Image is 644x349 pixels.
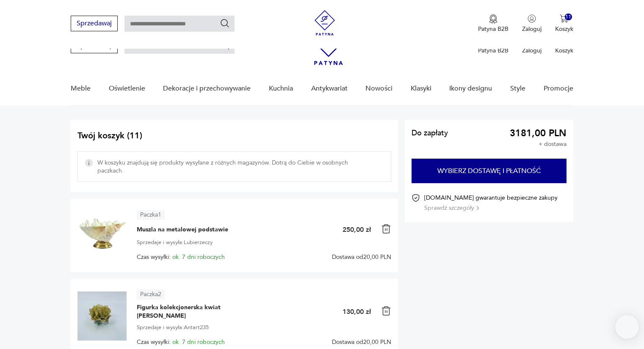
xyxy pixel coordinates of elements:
[343,307,371,316] p: 130,00 zł
[528,14,536,23] img: Ikonka użytkownika
[560,14,568,23] img: Ikona koszyka
[522,14,542,33] button: Zaloguj
[365,72,392,105] a: Nowości
[137,210,165,220] article: Paczka 1
[77,291,127,341] img: Figurka kolekcjonerska kwiat Karl Ens
[424,194,558,212] div: [DOMAIN_NAME] gwarantuje bezpieczne zakupy
[137,339,225,346] span: Czas wysyłki:
[544,72,573,105] a: Promocje
[478,14,509,33] button: Patyna B2B
[555,47,573,55] p: Koszyk
[311,72,348,105] a: Antykwariat
[163,72,251,105] a: Dekoracje i przechowywanie
[85,159,93,167] img: Ikona informacji
[172,253,225,261] span: ok. 7 dni roboczych
[522,47,542,55] p: Zaloguj
[412,194,420,202] img: Ikona certyfikatu
[220,18,230,28] button: Szukaj
[71,21,118,27] a: Sprzedawaj
[332,339,391,346] span: Dostawa od 20,00 PLN
[539,141,567,148] p: + dostawa
[555,25,573,33] p: Koszyk
[489,14,498,24] img: Ikona medalu
[77,130,391,141] h2: Twój koszyk ( 11 )
[71,16,118,31] button: Sprzedawaj
[381,224,391,234] img: Ikona kosza
[332,254,391,261] span: Dostawa od 20,00 PLN
[510,72,525,105] a: Style
[522,25,542,33] p: Zaloguj
[137,225,228,234] span: Muszla na metalowej podstawie
[476,206,479,210] img: Ikona strzałki w prawo
[71,72,91,105] a: Meble
[478,25,509,33] p: Patyna B2B
[615,315,639,339] iframe: Smartsupp widget button
[77,209,127,258] img: Muszla na metalowej podstawie
[478,47,509,55] p: Patyna B2B
[555,14,573,33] button: 11Koszyk
[565,14,572,21] div: 11
[77,151,391,182] p: W koszyku znajdują się produkty wysyłane z różnych magazynów. Dotrą do Ciebie w osobnych paczkach.
[312,10,337,36] img: Patyna - sklep z meblami i dekoracjami vintage
[343,225,371,234] p: 250,00 zł
[381,306,391,316] img: Ikona kosza
[510,130,567,137] span: 3181,00 PLN
[137,303,243,320] span: Figurka kolekcjonerska kwiat [PERSON_NAME]
[71,43,118,49] a: Sprzedawaj
[412,130,448,137] span: Do zapłaty
[137,254,225,261] span: Czas wysyłki:
[269,72,293,105] a: Kuchnia
[172,338,225,346] span: ok. 7 dni roboczych
[449,72,492,105] a: Ikony designu
[137,289,165,300] article: Paczka 2
[478,14,509,33] a: Ikona medaluPatyna B2B
[137,238,213,247] span: Sprzedaje i wysyła: Lubierzeczy
[412,159,567,183] button: Wybierz dostawę i płatność
[424,204,479,212] button: Sprawdź szczegóły
[109,72,145,105] a: Oświetlenie
[137,323,209,332] span: Sprzedaje i wysyła: Antart235
[411,72,431,105] a: Klasyki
